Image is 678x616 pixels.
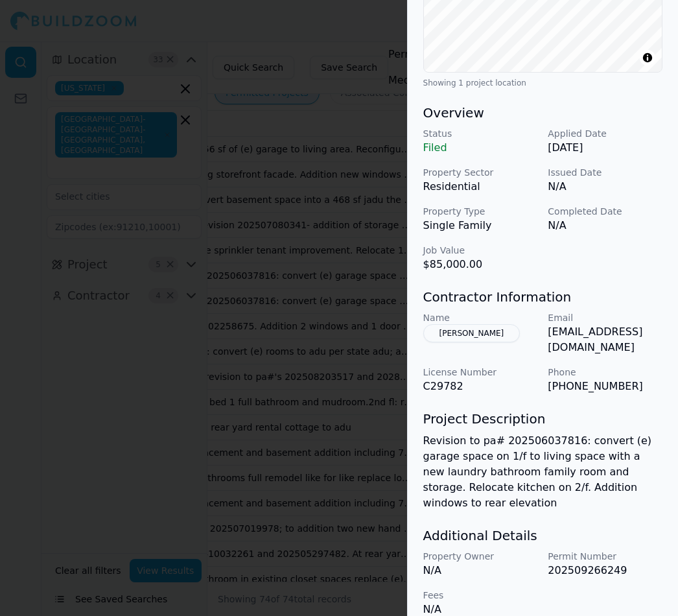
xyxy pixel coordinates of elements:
summary: Toggle attribution [640,50,655,65]
p: Completed Date [548,205,662,218]
div: Showing 1 project location [423,78,662,88]
p: Status [423,127,538,140]
p: N/A [423,563,538,578]
p: $85,000.00 [423,257,538,272]
p: Property Sector [423,166,538,179]
p: Phone [548,366,662,379]
p: Fees [423,589,538,602]
button: [PERSON_NAME] [423,324,520,342]
p: Revision to pa# 202506037816: convert (e) garage space on 1/f to living space with a new laundry ... [423,433,662,511]
p: Property Owner [423,550,538,563]
p: N/A [548,179,662,195]
p: [EMAIL_ADDRESS][DOMAIN_NAME] [548,324,662,355]
p: Property Type [423,205,538,218]
h3: Additional Details [423,527,662,545]
p: Issued Date [548,166,662,179]
h3: Project Description [423,410,662,428]
p: Single Family [423,218,538,233]
h3: Contractor Information [423,288,662,306]
p: 202509266249 [548,563,662,578]
p: [DATE] [548,140,662,156]
p: [PHONE_NUMBER] [548,379,662,394]
p: Filed [423,140,538,156]
h3: Overview [423,104,662,122]
p: Email [548,311,662,324]
p: Residential [423,179,538,195]
p: C29782 [423,379,538,394]
p: Name [423,311,538,324]
p: Permit Number [548,550,662,563]
p: Job Value [423,244,538,257]
p: Applied Date [548,127,662,140]
p: N/A [548,218,662,233]
p: License Number [423,366,538,379]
